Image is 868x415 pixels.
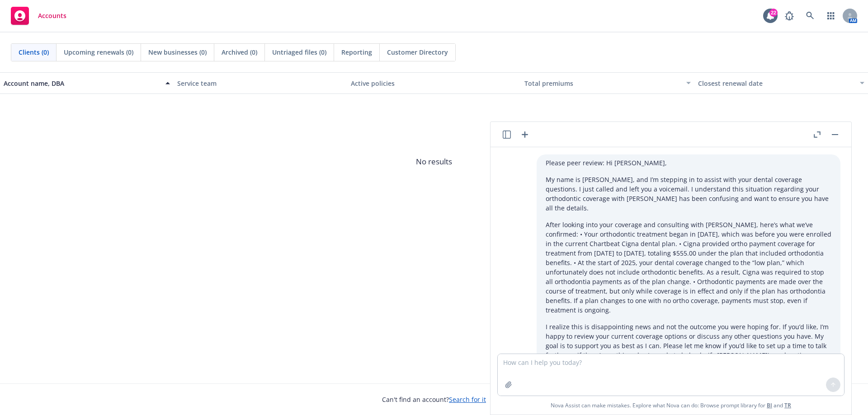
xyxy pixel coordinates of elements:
[351,79,517,88] div: Active policies
[19,47,49,57] span: Clients (0)
[341,47,372,57] span: Reporting
[7,3,70,28] a: Accounts
[546,322,831,369] p: I realize this is disappointing news and not the outcome you were hoping for. If you’d like, I’m ...
[698,79,854,88] div: Closest renewal date
[780,7,798,25] a: Report a Bug
[546,175,831,213] p: My name is [PERSON_NAME], and I’m stepping in to assist with your dental coverage questions. I ju...
[148,47,207,57] span: New businesses (0)
[784,401,791,409] a: TR
[546,220,831,315] p: After looking into your coverage and consulting with [PERSON_NAME], here’s what we’ve confirmed: ...
[822,7,840,25] a: Switch app
[387,47,448,57] span: Customer Directory
[546,158,831,168] p: Please peer review: Hi [PERSON_NAME],
[767,401,772,409] a: BI
[449,395,486,404] a: Search for it
[4,79,160,88] div: Account name, DBA
[174,72,347,94] button: Service team
[769,9,778,17] div: 22
[272,47,326,57] span: Untriaged files (0)
[801,7,819,25] a: Search
[222,47,257,57] span: Archived (0)
[177,79,344,88] div: Service team
[551,396,791,415] span: Nova Assist can make mistakes. Explore what Nova can do: Browse prompt library for and
[382,395,486,404] span: Can't find an account?
[694,72,868,94] button: Closest renewal date
[524,79,681,88] div: Total premiums
[347,72,521,94] button: Active policies
[38,12,66,19] span: Accounts
[521,72,694,94] button: Total premiums
[64,47,133,57] span: Upcoming renewals (0)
